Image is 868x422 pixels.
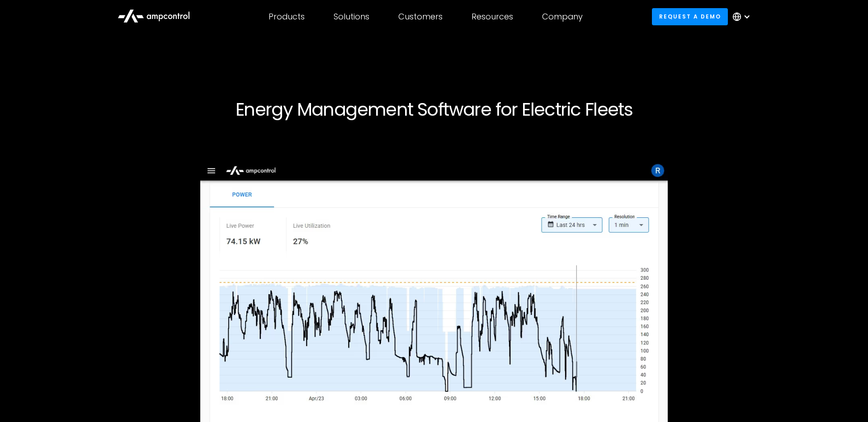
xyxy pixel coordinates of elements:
div: Products [269,12,305,22]
div: Company [542,12,583,22]
div: Customers [398,12,443,22]
h1: Energy Management Software for Electric Fleets [159,98,709,120]
a: Request a demo [652,8,728,25]
div: Solutions [334,12,369,22]
div: Resources [472,12,513,22]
